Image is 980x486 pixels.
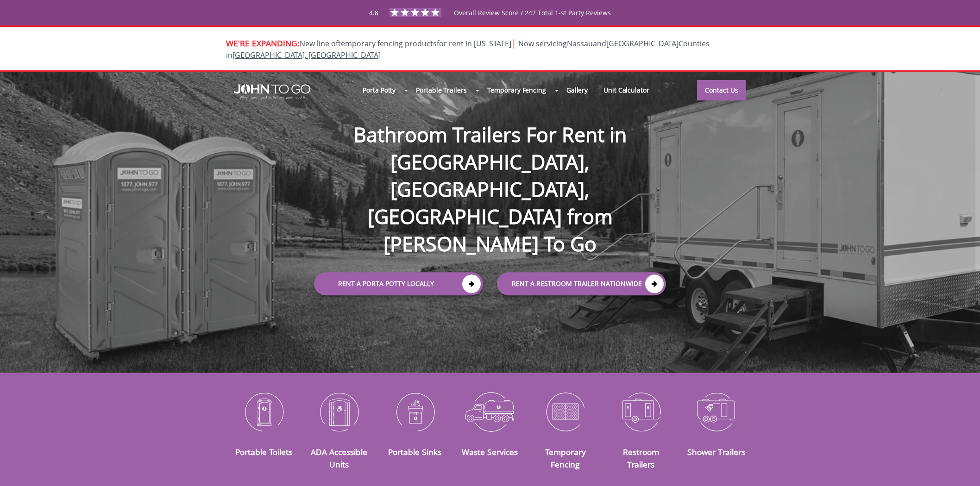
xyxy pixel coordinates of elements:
[226,38,710,60] span: New line of for rent in [US_STATE]
[559,80,596,100] a: Gallery
[311,446,367,469] a: ADA Accessible Units
[685,387,747,436] img: Shower-Trailers-icon_N.png
[610,387,672,436] img: Restroom-Trailers-icon_N.png
[567,38,593,49] a: Nassau
[687,446,745,457] a: Shower Trailers
[234,84,310,99] img: JOHN to go
[459,387,521,436] img: Waste-Services-icon_N.png
[511,37,516,49] span: |
[232,50,381,60] a: [GEOGRAPHIC_DATA], [GEOGRAPHIC_DATA]
[235,446,292,457] a: Portable Toilets
[479,80,554,100] a: Temporary Fencing
[596,80,657,100] a: Unit Calculator
[462,446,518,457] a: Waste Services
[226,38,710,60] span: Now servicing and Counties in
[305,91,675,257] h1: Bathroom Trailers For Rent in [GEOGRAPHIC_DATA], [GEOGRAPHIC_DATA], [GEOGRAPHIC_DATA] from [PERSO...
[314,272,483,295] a: Rent a Porta Potty Locally
[226,37,300,49] span: WE'RE EXPANDING:
[606,38,678,49] a: [GEOGRAPHIC_DATA]
[338,38,437,49] a: temporary fencing products
[454,8,611,36] span: Overall Review Score / 242 Total 1-st Party Reviews
[355,80,403,100] a: Porta Potty
[408,80,474,100] a: Portable Trailers
[497,272,666,295] a: rent a RESTROOM TRAILER Nationwide
[534,387,596,436] img: Temporary-Fencing-cion_N.png
[369,8,378,17] span: 4.8
[545,446,586,469] a: Temporary Fencing
[623,446,659,469] a: Restroom Trailers
[233,387,295,436] img: Portable-Toilets-icon_N.png
[697,80,746,100] a: Contact Us
[384,387,446,436] img: Portable-Sinks-icon_N.png
[308,387,370,436] img: ADA-Accessible-Units-icon_N.png
[388,446,441,457] a: Portable Sinks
